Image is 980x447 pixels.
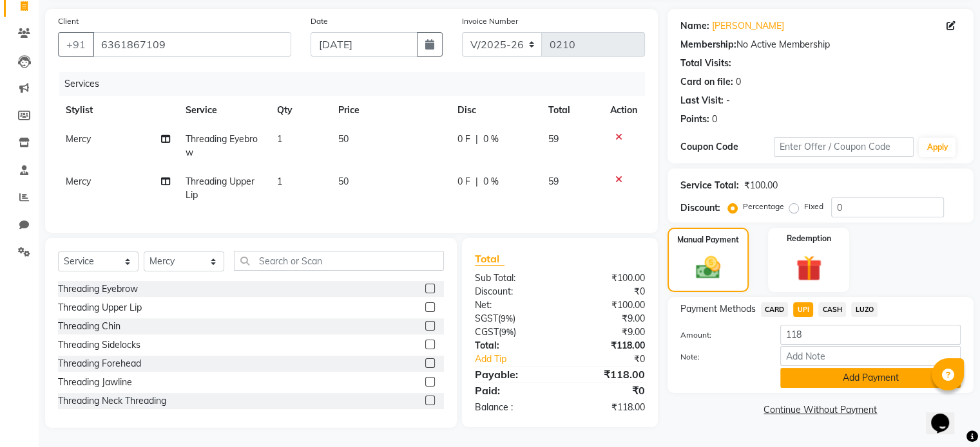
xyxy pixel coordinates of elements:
div: Total Visits: [680,57,731,70]
div: ₹100.00 [744,179,778,192]
span: LUZO [851,302,878,317]
div: 0 [736,75,741,89]
a: Continue Without Payment [670,403,971,417]
div: Points: [680,113,709,126]
label: Invoice Number [462,15,518,27]
span: 0 % [483,175,499,188]
button: Apply [919,138,956,157]
iframe: chat widget [926,396,967,434]
input: Amount [780,325,961,345]
div: - [726,94,730,107]
button: Add Payment [780,368,961,388]
div: Threading Jawline [58,376,132,389]
span: SGST [475,313,498,324]
div: Sub Total: [465,271,560,285]
div: Card on file: [680,75,733,89]
span: Payment Methods [680,302,756,316]
span: 9% [501,327,514,337]
input: Add Note [780,346,961,366]
input: Search by Name/Mobile/Email/Code [93,32,291,57]
label: Manual Payment [677,234,739,246]
th: Stylist [58,96,178,125]
span: CGST [475,326,499,338]
div: Paid: [465,383,560,398]
div: Balance : [465,401,560,414]
input: Search or Scan [234,251,444,271]
span: 9% [501,313,513,324]
div: ₹0 [575,352,654,366]
span: | [476,175,478,188]
div: ₹9.00 [560,312,655,325]
label: Client [58,15,79,27]
label: Note: [671,351,771,363]
a: Add Tip [465,352,575,366]
span: 59 [548,176,559,187]
span: | [476,132,478,146]
div: 0 [712,113,717,126]
span: Mercy [66,176,91,187]
div: Threading Neck Threading [58,394,166,408]
div: Threading Chin [58,320,120,333]
label: Redemption [787,233,831,244]
th: Total [541,96,602,125]
div: Name: [680,19,709,33]
label: Amount: [671,329,771,341]
div: Membership: [680,38,736,51]
div: ( ) [465,325,560,339]
th: Disc [450,96,541,125]
span: CARD [761,302,789,317]
div: ₹118.00 [560,367,655,382]
div: ₹0 [560,383,655,398]
div: Net: [465,298,560,312]
div: Discount: [680,201,720,215]
div: Discount: [465,285,560,298]
th: Action [602,96,645,125]
th: Qty [269,96,331,125]
div: ₹0 [560,285,655,298]
span: 50 [338,133,349,145]
span: Total [475,252,504,266]
span: 50 [338,176,349,187]
div: Coupon Code [680,140,774,154]
span: UPI [793,302,813,317]
input: Enter Offer / Coupon Code [774,137,914,157]
div: ₹118.00 [560,339,655,352]
th: Service [178,96,269,125]
div: ( ) [465,312,560,325]
div: Threading Sidelocks [58,338,140,352]
div: Services [59,72,655,96]
span: 0 F [457,132,470,146]
div: ₹118.00 [560,401,655,414]
span: 0 % [483,132,499,146]
span: Threading Eyebrow [186,133,258,158]
div: ₹100.00 [560,271,655,285]
a: [PERSON_NAME] [712,19,784,33]
span: Mercy [66,133,91,145]
button: +91 [58,32,94,57]
div: Last Visit: [680,94,724,107]
div: Threading Forehead [58,357,141,370]
div: ₹100.00 [560,298,655,312]
label: Percentage [743,201,784,212]
div: Service Total: [680,179,739,192]
div: Total: [465,339,560,352]
span: 1 [277,176,282,187]
div: Payable: [465,367,560,382]
span: 0 F [457,175,470,188]
span: Threading Upper Lip [186,176,255,201]
label: Date [311,15,328,27]
div: ₹9.00 [560,325,655,339]
img: _gift.svg [788,252,830,284]
th: Price [331,96,450,125]
div: Threading Eyebrow [58,282,138,296]
span: 59 [548,133,559,145]
label: Fixed [804,201,823,212]
span: CASH [818,302,846,317]
img: _cash.svg [688,253,728,282]
div: No Active Membership [680,38,961,51]
div: Threading Upper Lip [58,301,142,315]
span: 1 [277,133,282,145]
